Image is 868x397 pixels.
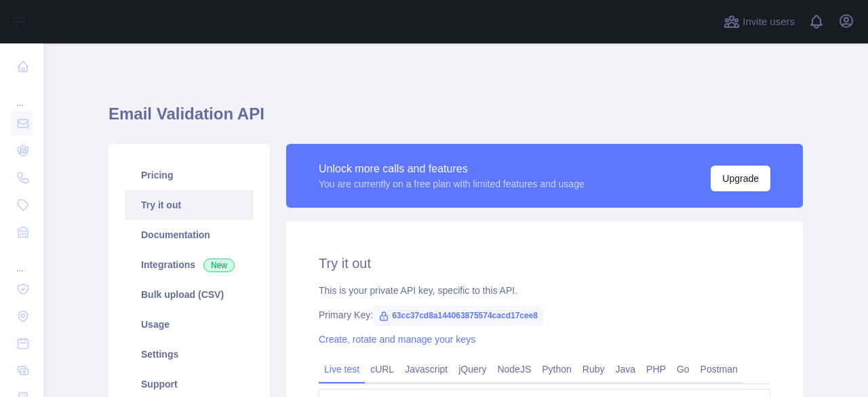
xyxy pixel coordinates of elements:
[125,280,254,309] a: Bulk upload (CSV)
[492,358,536,380] a: NodeJS
[365,358,399,380] a: cURL
[671,358,695,380] a: Go
[695,358,743,380] a: Postman
[125,220,254,250] a: Documentation
[319,254,770,273] h2: Try it out
[641,358,671,380] a: PHP
[11,247,33,274] div: ...
[125,250,254,280] a: Integrations New
[108,103,803,136] h1: Email Validation API
[743,14,795,30] span: Invite users
[610,358,642,380] a: Java
[453,358,492,380] a: jQuery
[203,259,235,272] span: New
[536,358,577,380] a: Python
[373,305,543,326] span: 63cc37cd8a144063875574cacd17cee8
[721,11,797,33] button: Invite users
[11,81,33,109] div: ...
[577,358,610,380] a: Ruby
[125,160,254,190] a: Pricing
[399,358,453,380] a: Javascript
[319,161,585,177] div: Unlock more calls and features
[125,339,254,369] a: Settings
[711,166,770,191] button: Upgrade
[319,334,475,345] a: Create, rotate and manage your keys
[319,308,770,322] div: Primary Key:
[319,358,365,380] a: Live test
[125,309,254,339] a: Usage
[319,284,770,297] div: This is your private API key, specific to this API.
[319,177,585,191] div: You are currently on a free plan with limited features and usage
[125,190,254,220] a: Try it out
